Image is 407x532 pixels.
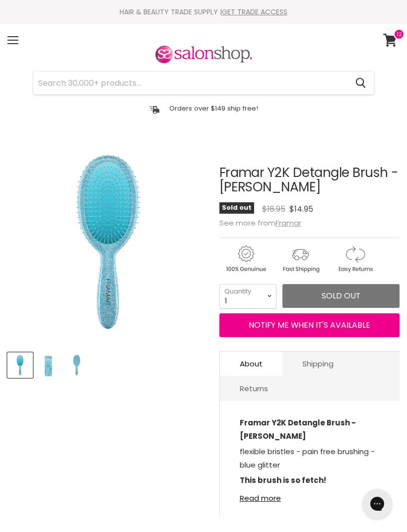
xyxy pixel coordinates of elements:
form: Product [33,71,374,95]
span: See more from [219,218,301,228]
a: About [220,352,282,376]
span: Sold out [219,202,254,214]
button: Framar Y2K Detangle Brush - Lindsay [64,353,89,378]
a: Shipping [282,352,353,376]
img: Framar Y2K Detangle Brush - Lindsay [65,354,88,377]
div: Framar Y2K Detangle Brush - Lindsay image. Click or Scroll to Zoom. [7,141,209,343]
a: Read more [240,488,380,502]
button: Framar Y2K Detangle Brush - Lindsay [7,353,33,378]
a: Framar [275,218,301,228]
h1: Framar Y2K Detangle Brush - [PERSON_NAME] [219,166,400,194]
span: $14.95 [289,203,313,215]
button: NOTIFY ME WHEN IT'S AVAILABLE [219,313,400,337]
div: Product thumbnails [6,350,211,378]
input: Search [33,71,347,94]
span: Sold out [322,290,360,301]
strong: Framar Y2K Detangle Brush - [PERSON_NAME] [240,417,356,441]
img: Framar Y2K Detangle Brush - Lindsay [37,354,60,377]
a: Returns [220,376,288,401]
iframe: Gorgias live chat messenger [357,485,397,522]
img: genuine.gif [219,244,272,274]
select: Quantity [219,284,276,308]
button: Sold out [282,284,400,308]
button: Search [347,71,374,94]
img: shipping.gif [274,244,327,274]
img: Framar Y2K Detangle Brush - Lindsay [8,354,32,377]
span: $16.95 [262,203,285,215]
button: Framar Y2K Detangle Brush - Lindsay [36,353,61,378]
p: Orders over $149 ship free! [169,104,258,113]
a: GET TRADE ACCESS [222,7,287,17]
p: flexible bristles - pain free brushing - blue glitter [240,445,380,473]
b: This brush is so fetch! [240,475,326,485]
img: returns.gif [329,244,381,274]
